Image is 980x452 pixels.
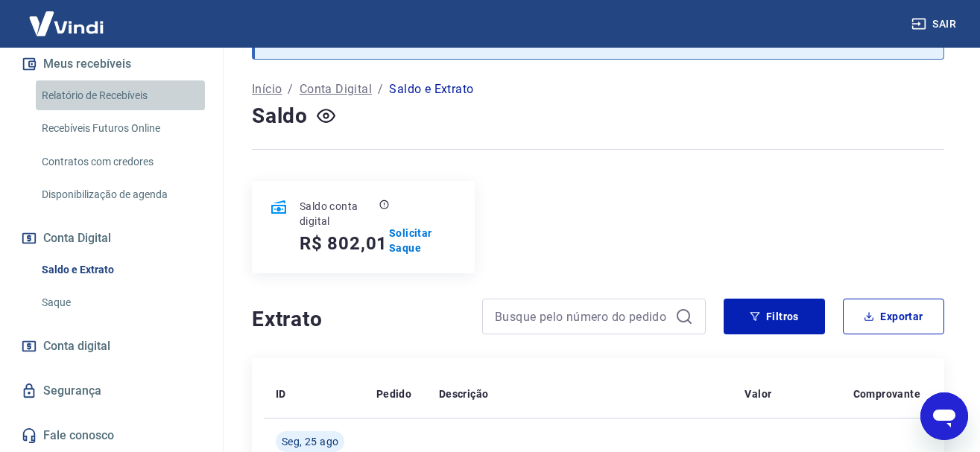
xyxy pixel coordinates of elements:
button: Sair [908,10,962,38]
p: Pedido [376,386,411,401]
img: Vindi [18,1,115,46]
a: Conta Digital [300,80,372,98]
p: Saldo e Extrato [389,80,473,98]
a: Saldo e Extrato [36,255,205,285]
button: Exportar [843,299,944,334]
a: Segurança [18,375,205,407]
p: ID [276,386,286,401]
span: Conta digital [43,336,110,357]
button: Conta Digital [18,222,205,255]
p: Saldo conta digital [300,199,376,229]
button: Filtros [724,299,825,334]
a: Início [252,80,282,98]
h4: Extrato [252,305,464,334]
span: Seg, 25 ago [282,434,338,449]
p: Valor [745,386,771,401]
a: Disponibilização de agenda [36,179,205,210]
a: Saque [36,287,205,318]
h5: R$ 802,01 [300,232,388,255]
a: Conta digital [18,330,205,363]
iframe: Botão para abrir a janela de mensagens [920,392,968,440]
p: Comprovante [853,386,920,401]
a: Relatório de Recebíveis [36,80,205,111]
h4: Saldo [252,101,308,131]
input: Busque pelo número do pedido [495,305,669,328]
a: Solicitar Saque [389,226,457,255]
p: / [378,80,383,98]
p: Descrição [439,386,489,401]
a: Recebíveis Futuros Online [36,113,205,144]
a: Fale conosco [18,419,205,452]
a: Contratos com credores [36,147,205,177]
button: Meus recebíveis [18,48,205,80]
p: / [288,80,293,98]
